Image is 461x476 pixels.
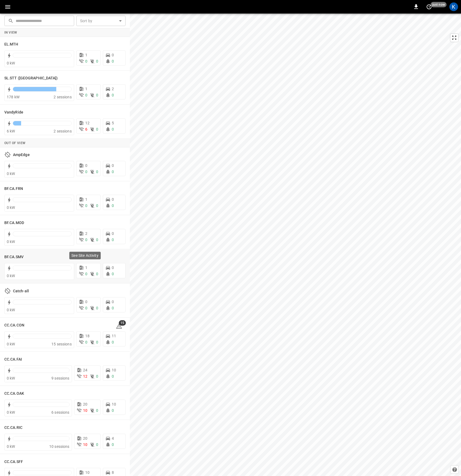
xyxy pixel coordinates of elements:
[85,470,90,475] span: 10
[85,53,87,57] span: 1
[112,53,114,57] span: 0
[7,444,15,449] span: 0 kW
[96,340,98,344] span: 0
[7,342,15,346] span: 0 kW
[112,442,114,447] span: 0
[96,170,98,174] span: 0
[4,322,24,328] h6: CC.CA.CON
[96,93,98,97] span: 0
[112,374,114,378] span: 0
[85,238,87,242] span: 0
[112,203,114,208] span: 0
[85,203,87,208] span: 0
[7,376,15,380] span: 0 kW
[112,163,114,168] span: 0
[83,442,87,447] span: 10
[83,408,87,413] span: 10
[4,141,25,145] strong: Out of View
[85,300,87,304] span: 0
[112,368,116,372] span: 10
[96,127,98,131] span: 0
[4,459,23,465] h6: CC.CA.SFF
[96,408,98,413] span: 0
[71,253,98,258] p: See Site Activity
[112,93,114,97] span: 0
[112,127,114,131] span: 0
[7,205,15,210] span: 0 kW
[54,129,72,133] span: 2 sessions
[112,272,114,276] span: 0
[13,152,30,158] h6: AmpEdge
[112,59,114,63] span: 0
[96,238,98,242] span: 0
[96,374,98,378] span: 0
[112,306,114,310] span: 0
[112,170,114,174] span: 0
[85,334,90,338] span: 18
[51,342,72,346] span: 15 sessions
[83,436,87,441] span: 20
[85,265,87,270] span: 1
[85,121,90,125] span: 12
[4,425,22,431] h6: CC.CA.RIC
[85,272,87,276] span: 0
[96,442,98,447] span: 0
[112,334,116,338] span: 11
[7,171,15,176] span: 0 kW
[85,170,87,174] span: 0
[4,41,18,47] h6: EL.MTH
[4,31,17,34] strong: In View
[96,203,98,208] span: 0
[112,265,114,270] span: 0
[96,272,98,276] span: 0
[4,109,23,115] h6: VandyRide
[7,308,15,312] span: 0 kW
[7,274,15,278] span: 0 kW
[112,87,114,91] span: 2
[112,402,116,406] span: 10
[4,254,24,260] h6: BF.CA.SMV
[54,95,72,99] span: 2 sessions
[83,374,87,378] span: 12
[4,391,24,397] h6: CC.CA.OAK
[7,95,19,99] span: 178 kW
[112,121,114,125] span: 5
[96,59,98,63] span: 0
[4,220,24,226] h6: BF.CA.MOD
[51,376,70,380] span: 9 sessions
[85,59,87,63] span: 0
[119,320,126,326] span: 15
[112,340,114,344] span: 0
[4,75,58,81] h6: SL.STT (Statesville)
[112,436,114,441] span: 4
[449,2,458,11] div: profile-icon
[49,444,70,449] span: 10 sessions
[85,340,87,344] span: 0
[85,163,87,168] span: 0
[85,127,87,131] span: 6
[83,368,87,372] span: 24
[7,239,15,244] span: 0 kW
[112,197,114,202] span: 0
[112,408,114,413] span: 0
[85,87,87,91] span: 1
[112,300,114,304] span: 0
[112,470,114,475] span: 8
[7,61,15,65] span: 0 kW
[13,288,29,294] h6: Catch-all
[112,231,114,236] span: 0
[425,2,433,11] button: set refresh interval
[4,357,22,362] h6: CC.CA.FAI
[431,2,447,7] span: just now
[4,186,23,192] h6: BF.CA.FRN
[85,306,87,310] span: 0
[83,402,87,406] span: 20
[51,410,70,415] span: 6 sessions
[7,129,15,133] span: 6 kW
[85,197,87,202] span: 1
[112,238,114,242] span: 0
[85,93,87,97] span: 0
[85,231,87,236] span: 2
[130,14,461,476] canvas: Map
[7,410,15,415] span: 0 kW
